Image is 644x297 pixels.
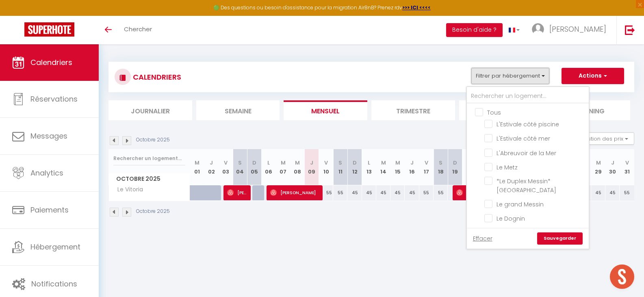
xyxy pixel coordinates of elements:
[110,185,145,194] span: Le Vitoria
[419,185,434,200] div: 55
[605,149,620,185] th: 30
[448,149,462,185] th: 19
[532,23,544,35] img: ...
[270,185,319,200] span: [PERSON_NAME]
[596,159,601,167] abbr: M
[204,149,219,185] th: 02
[390,185,405,200] div: 45
[497,163,518,171] span: Le Metz
[353,159,357,167] abbr: D
[611,159,614,167] abbr: J
[395,159,400,167] abbr: M
[347,149,362,185] th: 12
[434,185,448,200] div: 55
[219,149,233,185] th: 03
[131,68,181,86] h3: CALENDRIERS
[210,159,213,167] abbr: J
[497,200,544,208] span: Le grand Messin
[295,159,300,167] abbr: M
[405,185,419,200] div: 45
[605,185,620,200] div: 45
[591,185,605,200] div: 45
[310,159,313,167] abbr: J
[30,57,72,67] span: Calendriers
[574,132,634,145] button: Gestion des prix
[305,149,319,185] th: 09
[610,264,634,289] div: Ouvrir le chat
[190,149,204,185] th: 01
[108,100,192,120] li: Journalier
[30,168,63,178] span: Analytics
[196,100,280,120] li: Semaine
[276,149,290,185] th: 07
[30,205,69,215] span: Paiements
[290,149,304,185] th: 08
[591,149,605,185] th: 29
[497,149,556,157] span: L'Abreuvoir de la Mer
[537,232,583,245] a: Sauvegarder
[625,159,629,167] abbr: V
[333,149,347,185] th: 11
[247,149,262,185] th: 05
[467,89,589,104] input: Rechercher un logement...
[238,159,242,167] abbr: S
[319,149,333,185] th: 10
[459,100,543,120] li: Tâches
[362,185,376,200] div: 45
[453,159,457,167] abbr: D
[281,159,286,167] abbr: M
[620,149,634,185] th: 31
[227,185,247,200] span: [PERSON_NAME]
[549,24,606,34] span: [PERSON_NAME]
[419,149,434,185] th: 17
[30,131,67,141] span: Messages
[338,159,342,167] abbr: S
[362,149,376,185] th: 13
[324,159,328,167] abbr: V
[30,94,78,104] span: Réservations
[410,159,414,167] abbr: J
[376,149,390,185] th: 14
[262,149,276,185] th: 06
[109,173,190,185] span: Octobre 2025
[405,149,419,185] th: 16
[24,22,74,37] img: Super Booking
[390,149,405,185] th: 15
[462,149,477,185] th: 20
[497,177,556,194] span: *Le Duplex Messin* [GEOGRAPHIC_DATA]
[381,159,386,167] abbr: M
[471,68,549,84] button: Filtrer par hébergement
[456,185,520,200] span: [PERSON_NAME]
[224,159,228,167] abbr: V
[625,25,635,35] img: logout
[333,185,347,200] div: 55
[124,25,152,33] span: Chercher
[136,208,170,215] p: Octobre 2025
[252,159,256,167] abbr: D
[376,185,390,200] div: 45
[425,159,428,167] abbr: V
[136,136,170,144] p: Octobre 2025
[233,149,247,185] th: 04
[620,185,634,200] div: 55
[562,68,624,84] button: Actions
[434,149,448,185] th: 18
[284,100,367,120] li: Mensuel
[473,234,492,243] a: Effacer
[30,242,80,252] span: Hébergement
[466,86,590,249] div: Filtrer par hébergement
[402,4,431,11] a: >>> ICI <<<<
[526,16,616,44] a: ... [PERSON_NAME]
[113,151,185,166] input: Rechercher un logement...
[267,159,270,167] abbr: L
[371,100,455,120] li: Trimestre
[118,16,158,44] a: Chercher
[195,159,199,167] abbr: M
[439,159,442,167] abbr: S
[446,23,503,37] button: Besoin d'aide ?
[319,185,333,200] div: 55
[368,159,370,167] abbr: L
[347,185,362,200] div: 45
[31,279,77,289] span: Notifications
